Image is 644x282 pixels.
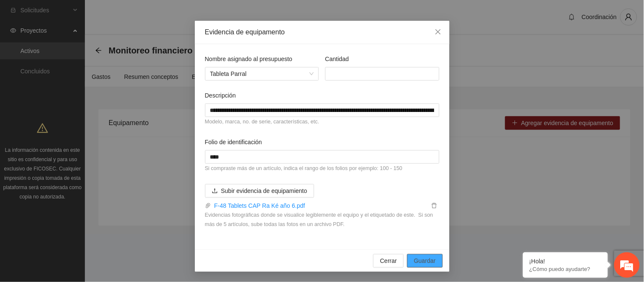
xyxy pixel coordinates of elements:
div: ¡Hola! [529,258,602,265]
input: Cantidad [325,67,439,81]
span: paper-clip [205,203,211,209]
input: Descripción [205,103,439,117]
span: delete [430,203,439,209]
article: Si compraste más de un artículo, indica el rango de los folios por ejemplo: 100 - 150 [205,164,439,173]
label: Folio de identificación [205,137,262,147]
button: Close [427,21,450,44]
span: Tableta Parral [210,67,314,80]
button: uploadSubir evidencia de equipamiento [205,184,314,198]
a: F-48 Tablets CAP Ra Ké año 6.pdf [211,201,429,210]
label: Nombre asignado al presupuesto [205,54,292,64]
article: Evidencias fotográficas donde se visualice legiblemente el equipo y el etiquetado de este. Si son... [205,210,439,229]
span: Subir evidencia de equipamiento [221,186,307,195]
span: Cerrar [380,256,397,265]
div: Evidencia de equipamento [205,28,439,37]
article: Modelo, marca, no. de serie, características, etc. [205,117,439,126]
span: Guardar [414,256,436,265]
span: Estamos en línea. [49,92,117,178]
span: close [435,28,442,35]
label: Descripción [205,91,236,100]
div: Chatee con nosotros ahora [44,43,143,54]
button: Guardar [407,254,442,268]
span: uploadSubir evidencia de equipamiento [205,187,314,194]
button: Cerrar [373,254,404,268]
p: ¿Cómo puedo ayudarte? [529,266,602,272]
div: Minimizar ventana de chat en vivo [139,4,160,25]
button: delete [429,201,439,210]
input: Folio de identificación [205,150,439,164]
span: upload [212,188,218,195]
label: Cantidad [325,54,349,64]
textarea: Escriba su mensaje y pulse “Intro” [4,190,162,220]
